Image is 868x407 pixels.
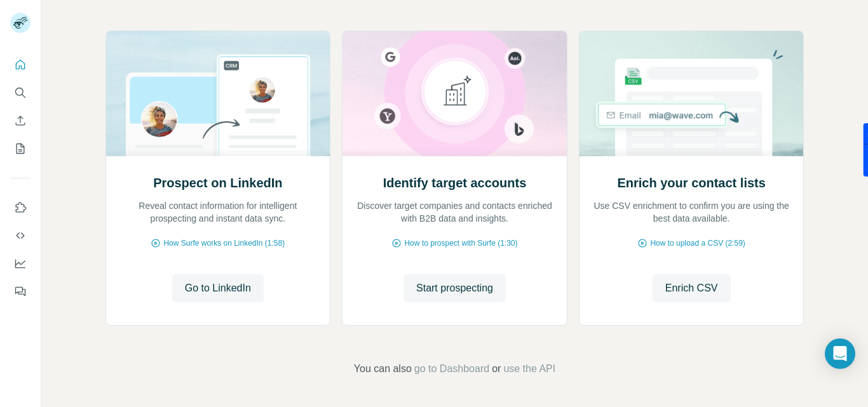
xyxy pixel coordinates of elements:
button: Enrich CSV [653,274,731,302]
button: Use Surfe on LinkedIn [10,196,31,219]
button: My lists [10,137,31,160]
button: Search [10,81,31,104]
h2: Enrich your contact lists [617,174,765,192]
h2: Prospect on LinkedIn [153,174,282,192]
button: Dashboard [10,252,31,275]
span: You can also [354,361,412,377]
button: Quick start [10,53,31,76]
button: Start prospecting [403,274,506,302]
span: Start prospecting [416,281,493,296]
span: or [492,361,501,377]
button: Feedback [10,280,31,303]
img: Identify target accounts [342,31,567,156]
div: Open Intercom Messenger [825,338,855,369]
span: How Surfe works on LinkedIn (1:58) [163,237,285,249]
p: Use CSV enrichment to confirm you are using the best data available. [592,199,791,225]
span: Enrich CSV [665,281,718,296]
img: Enrich your contact lists [579,31,804,156]
span: Go to LinkedIn [185,281,251,296]
span: How to prospect with Surfe (1:30) [404,237,517,249]
button: Enrich CSV [10,109,31,132]
p: Discover target companies and contacts enriched with B2B data and insights. [355,199,554,225]
button: go to Dashboard [414,361,489,377]
p: Reveal contact information for intelligent prospecting and instant data sync. [119,199,318,225]
h2: Identify target accounts [383,174,527,192]
img: Prospect on LinkedIn [105,31,331,156]
button: Go to LinkedIn [172,274,264,302]
span: How to upload a CSV (2:59) [650,237,745,249]
button: Use Surfe API [10,224,31,247]
button: use the API [503,361,555,377]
